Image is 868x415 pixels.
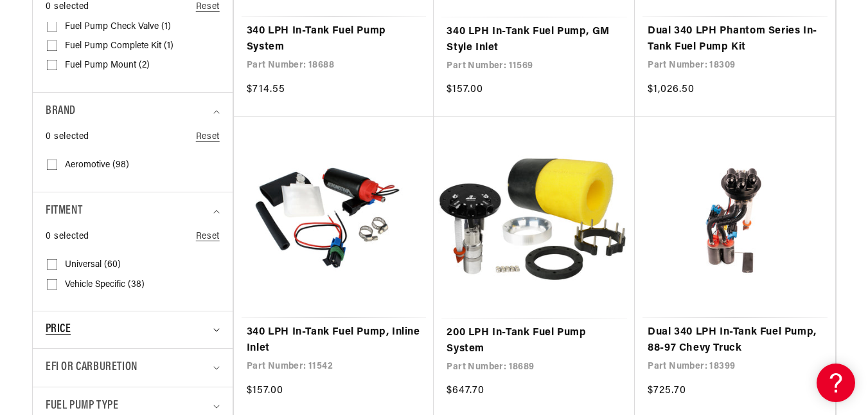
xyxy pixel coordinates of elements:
[46,321,71,338] span: Price
[65,21,171,33] span: Fuel Pump Check Valve (1)
[46,102,76,121] span: Brand
[46,349,220,387] summary: EFI or Carburetion (0 selected)
[65,41,173,52] span: Fuel Pump Complete Kit (1)
[46,311,220,348] summary: Price
[46,202,82,221] span: Fitment
[46,130,89,144] span: 0 selected
[46,93,220,131] summary: Brand (0 selected)
[46,230,89,244] span: 0 selected
[65,60,150,71] span: Fuel Pump Mount (2)
[46,192,220,230] summary: Fitment (0 selected)
[247,324,421,357] a: 340 LPH In-Tank Fuel Pump, Inline Inlet
[46,358,137,377] span: EFI or Carburetion
[447,24,622,57] a: 340 LPH In-Tank Fuel Pump, GM Style Inlet
[65,279,145,291] span: Vehicle Specific (38)
[196,130,220,144] a: Reset
[447,325,622,358] a: 200 LPH In-Tank Fuel Pump System
[247,23,421,56] a: 340 LPH In-Tank Fuel Pump System
[648,23,822,56] a: Dual 340 LPH Phantom Series In-Tank Fuel Pump Kit
[65,259,121,271] span: Universal (60)
[65,160,129,171] span: Aeromotive (98)
[648,324,822,357] a: Dual 340 LPH In-Tank Fuel Pump, 88-97 Chevy Truck
[196,230,220,244] a: Reset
